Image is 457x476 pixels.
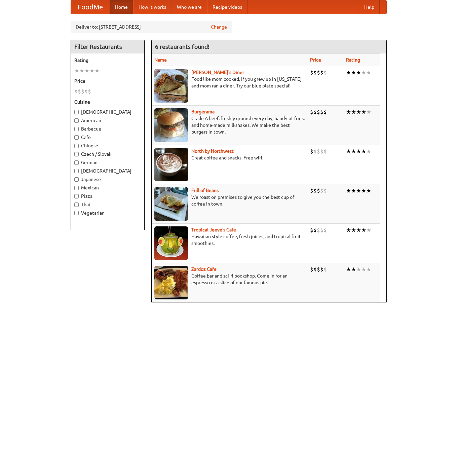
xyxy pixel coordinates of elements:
[323,148,327,155] li: $
[84,88,88,95] li: $
[361,266,366,273] li: ★
[351,148,356,155] li: ★
[74,117,141,124] label: American
[323,226,327,234] li: $
[361,187,366,194] li: ★
[74,184,141,191] label: Mexican
[74,57,141,64] h5: Rating
[74,211,79,215] input: Vegetarian
[154,148,188,181] img: north.jpg
[84,67,89,74] li: ★
[74,125,141,132] label: Barbecue
[346,148,351,155] li: ★
[310,187,313,194] li: $
[74,186,79,190] input: Mexican
[320,226,323,234] li: $
[313,226,317,234] li: $
[172,0,207,14] a: Who we are
[71,21,232,33] div: Deliver to: [STREET_ADDRESS]
[74,135,79,140] input: Cafe
[310,266,313,273] li: $
[323,266,327,273] li: $
[310,108,313,116] li: $
[356,69,361,76] li: ★
[79,67,84,74] li: ★
[74,201,141,208] label: Thai
[154,226,188,260] img: jeeves.jpg
[313,69,317,76] li: $
[356,187,361,194] li: ★
[74,194,79,198] input: Pizza
[154,115,305,135] p: Grade A beef, freshly ground every day, hand-cut fries, and home-made milkshakes. We make the bes...
[361,69,366,76] li: ★
[351,226,356,234] li: ★
[320,69,323,76] li: $
[78,88,81,95] li: $
[351,187,356,194] li: ★
[74,118,79,123] input: American
[154,154,305,161] p: Great coffee and snacks. Free wifi.
[313,108,317,116] li: $
[88,88,91,95] li: $
[74,88,78,95] li: $
[346,69,351,76] li: ★
[310,148,313,155] li: $
[207,0,247,14] a: Recipe videos
[313,187,317,194] li: $
[81,88,84,95] li: $
[74,78,141,84] h5: Price
[310,226,313,234] li: $
[366,148,371,155] li: ★
[74,67,79,74] li: ★
[74,193,141,199] label: Pizza
[191,109,215,114] b: Burgerama
[351,108,356,116] li: ★
[89,67,94,74] li: ★
[74,151,141,157] label: Czech / Slovak
[154,108,188,142] img: burgerama.jpg
[74,99,141,105] h5: Cuisine
[346,57,360,63] a: Rating
[74,177,79,182] input: Japanese
[313,148,317,155] li: $
[317,148,320,155] li: $
[366,187,371,194] li: ★
[361,108,366,116] li: ★
[366,266,371,273] li: ★
[346,187,351,194] li: ★
[191,266,217,272] a: Zardoz Cafe
[191,148,234,154] a: North by Northwest
[317,266,320,273] li: $
[356,148,361,155] li: ★
[74,203,79,207] input: Thai
[366,108,371,116] li: ★
[74,134,141,141] label: Cafe
[356,266,361,273] li: ★
[154,272,305,286] p: Coffee bar and sci-fi bookshop. Come in for an espresso or a slice of our famous pie.
[320,187,323,194] li: $
[346,226,351,234] li: ★
[356,226,361,234] li: ★
[154,194,305,207] p: We roast on premises to give you the best cup of coffee in town.
[361,148,366,155] li: ★
[74,142,141,149] label: Chinese
[74,169,79,173] input: [DEMOGRAPHIC_DATA]
[154,69,188,103] img: sallys.jpg
[191,188,219,193] a: Full of Beans
[356,108,361,116] li: ★
[191,70,244,75] a: [PERSON_NAME]'s Diner
[313,266,317,273] li: $
[320,108,323,116] li: $
[74,210,141,216] label: Vegetarian
[154,187,188,221] img: beans.jpg
[191,227,236,232] b: Tropical Jeeve's Cafe
[154,266,188,299] img: zardoz.jpg
[74,144,79,148] input: Chinese
[110,0,133,14] a: Home
[320,266,323,273] li: $
[317,108,320,116] li: $
[351,69,356,76] li: ★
